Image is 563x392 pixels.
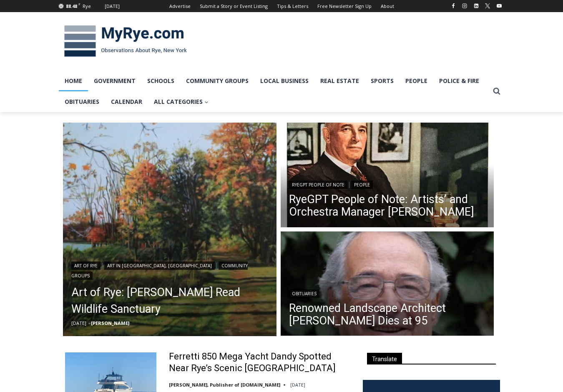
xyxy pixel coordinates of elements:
a: Local Business [254,70,314,91]
div: [DATE] [105,3,120,10]
a: Read More Renowned Landscape Architect Peter Rolland Dies at 95 [281,231,494,338]
a: YouTube [494,1,504,11]
img: (PHOTO: Lord Calvert Whiskey ad, featuring Arthur Judson, 1946. Public Domain.) [281,123,494,229]
button: View Search Form [489,84,504,99]
span: All Categories [154,97,209,106]
a: Obituaries [289,289,319,298]
a: Obituaries [59,91,105,112]
div: | | [71,260,268,280]
a: Home [59,70,88,91]
a: RyeGPT People of Note: Artists’ and Orchestra Manager [PERSON_NAME] [289,193,486,218]
img: Obituary - Peter George Rolland [281,231,494,338]
a: Art of Rye: [PERSON_NAME] Read Wildlife Sanctuary [71,284,268,317]
a: All Categories [148,91,214,112]
a: [PERSON_NAME], Publisher of [DOMAIN_NAME] [169,382,280,388]
time: [DATE] [290,382,305,388]
span: – [88,320,91,326]
a: RyeGPT People of Note [289,181,347,189]
a: Real Estate [314,70,365,91]
time: [DATE] [71,320,86,326]
a: Community Groups [180,70,254,91]
a: Read More RyeGPT People of Note: Artists’ and Orchestra Manager Arthur Judson [281,123,494,229]
a: Police & Fire [433,70,485,91]
div: Rye [83,3,91,10]
a: Ferretti 850 Mega Yacht Dandy Spotted Near Rye’s Scenic [GEOGRAPHIC_DATA] [169,351,352,374]
a: Art of Rye [71,261,101,270]
a: [PERSON_NAME] [91,320,129,326]
nav: Primary Navigation [59,70,489,113]
a: People [351,181,373,189]
a: Art in [GEOGRAPHIC_DATA], [GEOGRAPHIC_DATA] [104,261,215,270]
a: X [483,1,493,11]
a: Schools [141,70,180,91]
a: Facebook [448,1,458,11]
span: Translate [367,353,402,364]
img: MyRye.com [59,20,192,63]
a: Sports [365,70,400,91]
a: Government [88,70,141,91]
a: People [400,70,433,91]
a: Calendar [105,91,148,112]
a: Linkedin [471,1,481,11]
img: (PHOTO: Edith G. Read Wildlife Sanctuary (Acrylic 12x24). Trail along Playland Lake. By Elizabeth... [63,123,276,336]
span: 88.48 [66,3,77,9]
a: Instagram [460,1,470,11]
span: F [78,2,80,6]
a: Renowned Landscape Architect [PERSON_NAME] Dies at 95 [289,302,486,327]
div: | [289,179,486,189]
a: Read More Art of Rye: Edith G. Read Wildlife Sanctuary [63,123,276,336]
